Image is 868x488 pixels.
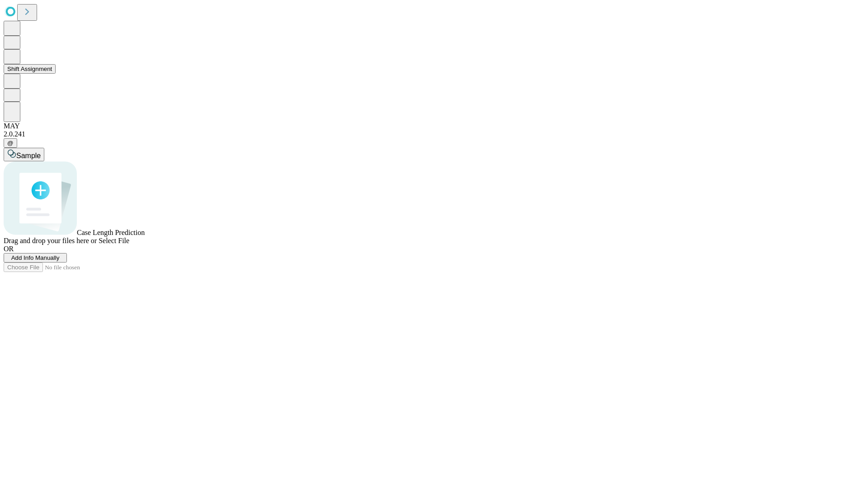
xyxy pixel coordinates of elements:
[11,254,60,261] span: Add Info Manually
[4,122,864,130] div: MAY
[4,253,67,263] button: Add Info Manually
[4,64,56,74] button: Shift Assignment
[4,130,864,138] div: 2.0.241
[99,237,129,244] span: Select File
[4,245,14,253] span: OR
[7,140,14,146] span: @
[4,148,44,161] button: Sample
[4,138,17,148] button: @
[4,237,97,244] span: Drag and drop your files here or
[77,229,145,236] span: Case Length Prediction
[16,152,41,160] span: Sample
